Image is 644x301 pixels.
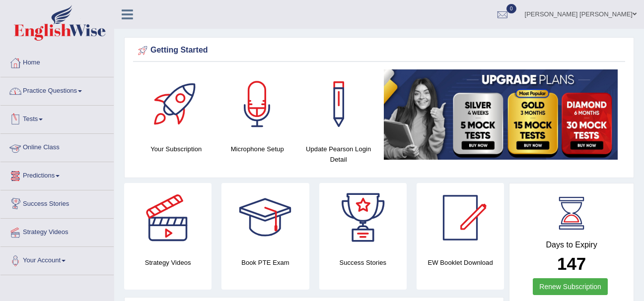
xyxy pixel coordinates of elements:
[319,257,407,268] h4: Success Stories
[303,144,374,165] h4: Update Pearson Login Detail
[520,241,623,249] h4: Days to Expiry
[221,257,309,268] h4: Book PTE Exam
[0,162,114,187] a: Predictions
[506,4,516,13] span: 0
[0,106,114,130] a: Tests
[136,43,623,58] div: Getting Started
[0,77,114,102] a: Practice Questions
[124,257,212,268] h4: Strategy Videos
[0,219,114,243] a: Strategy Videos
[533,278,608,295] a: Renew Subscription
[0,134,114,159] a: Online Class
[417,257,504,268] h4: EW Booklet Download
[141,144,212,154] h4: Your Subscription
[0,247,114,272] a: Your Account
[384,69,618,160] img: small5.jpg
[0,49,114,74] a: Home
[557,254,586,273] b: 147
[221,144,292,154] h4: Microphone Setup
[0,190,114,215] a: Success Stories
